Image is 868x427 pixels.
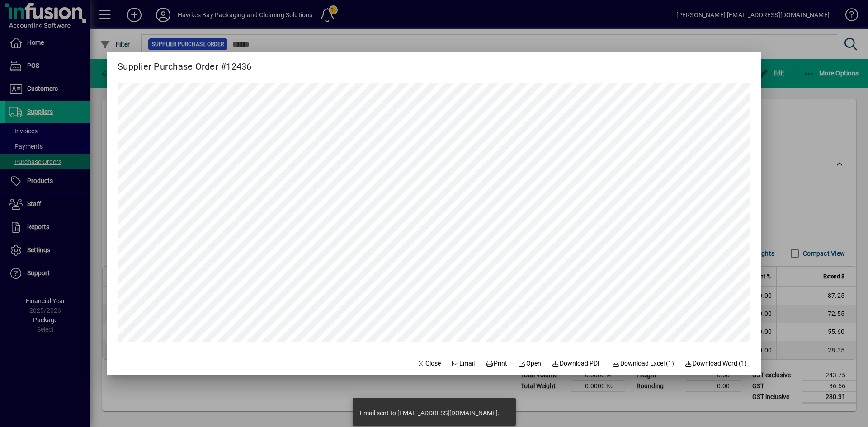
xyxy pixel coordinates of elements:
button: Email [448,356,479,372]
button: Download Excel (1) [609,356,678,372]
span: Email [452,359,475,368]
div: Email sent to [EMAIL_ADDRESS][DOMAIN_NAME]. [360,408,500,418]
span: Close [417,359,441,368]
button: Print [482,356,511,372]
span: Download Word (1) [685,359,747,368]
button: Close [414,356,444,372]
a: Download PDF [548,356,605,372]
span: Download PDF [552,359,602,368]
h2: Supplier Purchase Order #12436 [107,52,263,74]
span: Download Excel (1) [612,359,674,368]
span: Open [518,359,541,368]
button: Download Word (1) [681,356,751,372]
a: Open [514,356,545,372]
span: Print [486,359,507,368]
